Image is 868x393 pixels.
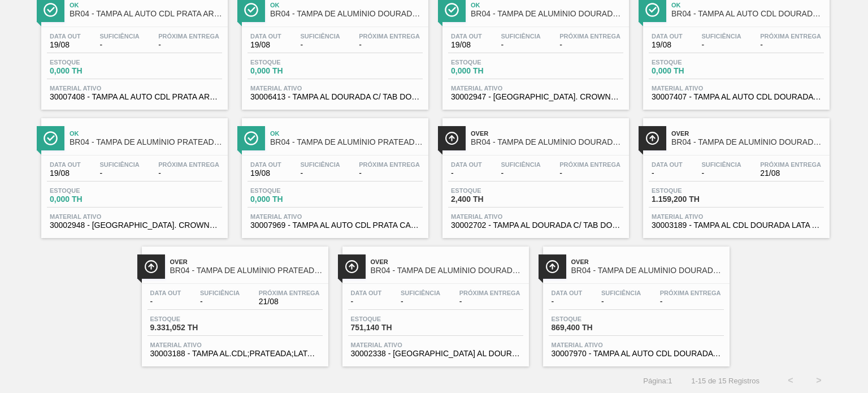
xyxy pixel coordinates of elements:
[571,266,724,275] span: BR04 - TAMPA DE ALUMÍNIO DOURADA CANPACK CDL
[652,195,731,204] span: 1.159,200 TH
[50,93,219,101] span: 30007408 - TAMPA AL AUTO CDL PRATA ARDAGH
[150,349,320,358] span: 30003188 - TAMPA AL.CDL;PRATEADA;LATA-AUTOMATICA;
[559,169,620,178] span: -
[158,33,219,40] span: Próxima Entrega
[158,41,219,49] span: -
[50,221,219,230] span: 30002948 - TAMPA AL. CROWN; PRATA; ISE
[671,138,824,146] span: BR04 - TAMPA DE ALUMÍNIO DOURADA BALL CDL
[70,138,222,146] span: BR04 - TAMPA DE ALUMÍNIO PRATEADA CROWN ISE
[70,130,222,137] span: Ok
[451,33,482,40] span: Data out
[50,67,129,75] span: 0,000 TH
[300,41,340,49] span: -
[158,169,219,178] span: -
[401,297,440,306] span: -
[552,316,631,322] span: Estoque
[250,41,281,49] span: 19/08
[652,93,821,101] span: 30007407 - TAMPA AL AUTO CDL DOURADA ARDAGH
[250,59,329,66] span: Estoque
[535,238,735,366] a: ÍconeOverBR04 - TAMPA DE ALUMÍNIO DOURADA CANPACK CDLData out-Suficiência-Próxima Entrega-Estoque...
[471,10,623,18] span: BR04 - TAMPA DE ALUMÍNIO DOURADA CROWN ISE
[270,2,423,8] span: Ok
[760,33,821,40] span: Próxima Entrega
[351,323,430,332] span: 751,140 TH
[250,67,329,75] span: 0,000 TH
[359,33,420,40] span: Próxima Entrega
[300,169,340,178] span: -
[451,161,482,168] span: Data out
[244,131,258,145] img: Ícone
[471,138,623,146] span: BR04 - TAMPA DE ALUMÍNIO DOURADA TAB DOURADO
[200,290,240,296] span: Suficiência
[50,169,81,178] span: 19/08
[760,41,821,49] span: -
[44,3,58,17] img: Ícone
[652,59,731,66] span: Estoque
[689,377,759,385] span: 1 - 15 de 15 Registros
[652,213,821,220] span: Material ativo
[50,195,129,204] span: 0,000 TH
[359,169,420,178] span: -
[371,258,523,265] span: Over
[559,41,620,49] span: -
[371,266,523,275] span: BR04 - TAMPA DE ALUMÍNIO DOURADA TAB DOURADO CROWN
[50,41,81,49] span: 19/08
[501,33,540,40] span: Suficiência
[671,130,824,137] span: Over
[645,3,659,17] img: Ícone
[635,110,835,238] a: ÍconeOverBR04 - TAMPA DE ALUMÍNIO DOURADA BALL CDLData out-Suficiência-Próxima Entrega21/08Estoqu...
[270,130,423,137] span: Ok
[70,2,222,8] span: Ok
[250,93,420,101] span: 30006413 - TAMPA AL DOURADA C/ TAB DOURADO ARDAGH
[351,349,520,358] span: 30002338 - TAMPA AL DOURADA TAB DOUR AUTO ISE
[451,59,530,66] span: Estoque
[552,290,583,296] span: Data out
[660,297,721,306] span: -
[270,10,423,18] span: BR04 - TAMPA DE ALUMÍNIO DOURADA TAB DOURADO ARDAGH
[250,161,281,168] span: Data out
[250,85,420,92] span: Material ativo
[701,161,741,168] span: Suficiência
[99,161,139,168] span: Suficiência
[270,138,423,146] span: BR04 - TAMPA DE ALUMÍNIO PRATEADA CANPACK CDL
[133,238,334,366] a: ÍconeOverBR04 - TAMPA DE ALUMÍNIO PRATEADA BALL CDLData out-Suficiência-Próxima Entrega21/08Estoq...
[359,41,420,49] span: -
[351,316,430,322] span: Estoque
[33,110,233,238] a: ÍconeOkBR04 - TAMPA DE ALUMÍNIO PRATEADA CROWN ISEData out19/08Suficiência-Próxima Entrega-Estoqu...
[50,85,219,92] span: Material ativo
[451,169,482,178] span: -
[259,297,320,306] span: 21/08
[334,238,535,366] a: ÍconeOverBR04 - TAMPA DE ALUMÍNIO DOURADA TAB DOURADO CROWNData out-Suficiência-Próxima Entrega-E...
[50,161,81,168] span: Data out
[552,297,583,306] span: -
[351,297,382,306] span: -
[451,221,620,230] span: 30002702 - TAMPA AL DOURADA C/ TAB DOURADO
[559,161,620,168] span: Próxima Entrega
[501,169,540,178] span: -
[99,169,139,178] span: -
[552,323,631,332] span: 869,400 TH
[445,3,459,17] img: Ícone
[244,3,258,17] img: Ícone
[660,290,721,296] span: Próxima Entrega
[652,85,821,92] span: Material ativo
[645,131,659,145] img: Ícone
[601,297,641,306] span: -
[652,169,683,178] span: -
[552,342,721,348] span: Material ativo
[652,67,731,75] span: 0,000 TH
[50,187,129,194] span: Estoque
[471,2,623,8] span: Ok
[571,258,724,265] span: Over
[99,33,139,40] span: Suficiência
[250,187,329,194] span: Estoque
[200,297,240,306] span: -
[459,297,520,306] span: -
[170,258,323,265] span: Over
[601,290,641,296] span: Suficiência
[643,377,672,385] span: Página : 1
[445,131,459,145] img: Ícone
[50,213,219,220] span: Material ativo
[451,85,620,92] span: Material ativo
[559,33,620,40] span: Próxima Entrega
